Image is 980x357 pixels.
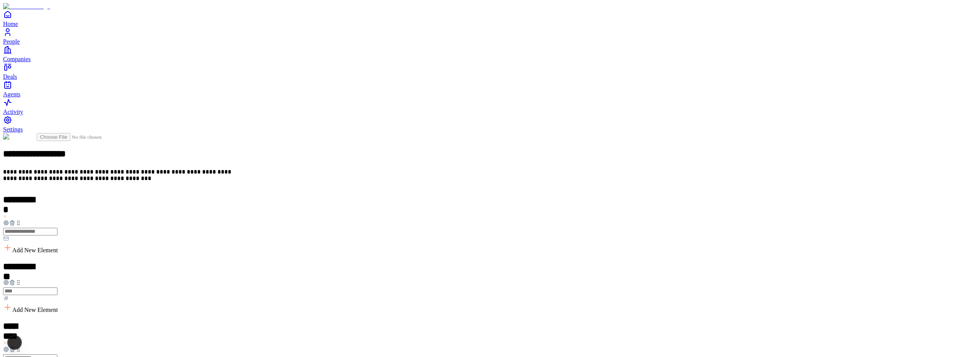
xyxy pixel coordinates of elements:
[3,109,23,115] span: Activity
[3,98,977,115] a: Activity
[3,91,20,97] span: Agents
[3,56,31,62] span: Companies
[3,126,23,133] span: Settings
[12,307,58,313] span: Add New Element
[3,10,977,27] a: Home
[3,45,977,62] a: Companies
[3,133,37,140] img: Form Logo
[3,38,20,45] span: People
[3,115,977,133] a: Settings
[3,80,977,97] a: Agents
[3,3,50,10] img: Item Brain Logo
[3,21,18,27] span: Home
[3,63,977,80] a: Deals
[12,247,58,253] span: Add New Element
[3,28,977,45] a: People
[3,73,17,80] span: Deals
